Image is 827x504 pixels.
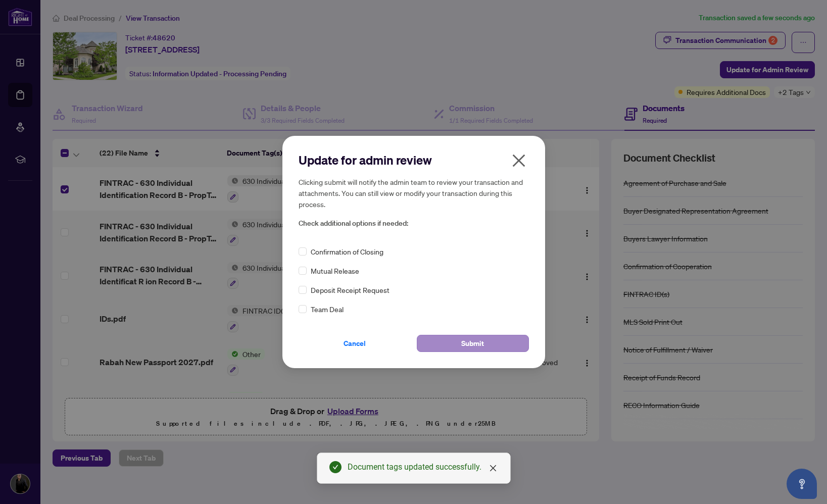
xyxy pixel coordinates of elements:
[488,463,499,474] a: Close
[299,152,529,168] h2: Update for admin review
[299,218,529,229] span: Check additional options if needed:
[489,464,497,472] span: close
[344,335,366,351] span: Cancel
[461,335,484,351] span: Submit
[787,469,817,499] button: Open asap
[311,284,390,295] span: Deposit Receipt Request
[417,335,529,352] button: Submit
[329,461,342,473] span: check-circle
[311,304,344,315] span: Team Deal
[348,461,498,473] div: Document tags updated successfully.
[511,153,527,169] span: close
[311,265,359,276] span: Mutual Release
[299,176,529,210] h5: Clicking submit will notify the admin team to review your transaction and attachments. You can st...
[311,246,383,257] span: Confirmation of Closing
[299,335,411,352] button: Cancel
